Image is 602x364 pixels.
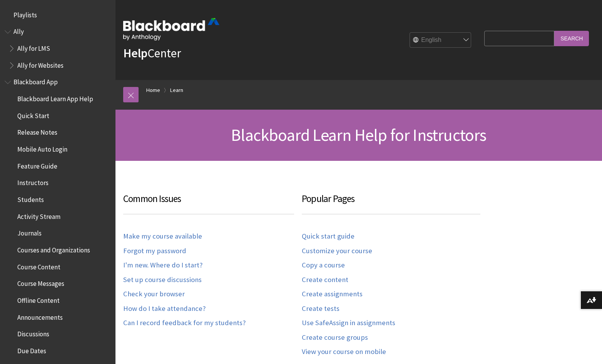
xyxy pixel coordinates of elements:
a: HelpCenter [123,45,181,61]
span: Feature Guide [17,160,57,170]
a: Use SafeAssign in assignments [302,319,395,327]
strong: Help [123,45,147,61]
span: Blackboard Learn Help for Instructors [231,124,486,145]
a: Check your browser [123,290,185,299]
span: Instructors [17,177,48,187]
span: Course Messages [17,277,64,288]
span: Course Content [17,260,60,271]
span: Activity Stream [17,210,60,220]
select: Site Language Selector [410,33,472,48]
span: Announcements [17,311,63,321]
a: Make my course available [123,232,202,241]
span: Discussions [17,327,49,338]
span: Offline Content [17,294,60,304]
a: Forgot my password [123,247,186,255]
span: Students [17,193,44,204]
a: View your course on mobile [302,347,386,356]
span: Ally [13,25,24,36]
span: Blackboard Learn App Help [17,92,93,103]
a: Quick start guide [302,232,355,241]
a: Set up course discussions [123,276,202,284]
h3: Popular Pages [302,192,480,214]
span: Mobile Auto Login [17,143,67,153]
a: Create tests [302,304,339,313]
img: Blackboard by Anthology [123,18,219,40]
span: Journals [17,227,42,237]
a: Learn [170,85,183,95]
a: Copy a course [302,261,345,270]
nav: Book outline for Anthology Ally Help [5,25,111,72]
a: How do I take attendance? [123,304,206,313]
span: Quick Start [17,109,49,120]
a: Customize your course [302,247,372,255]
span: Playlists [13,8,37,19]
a: Create assignments [302,290,363,299]
nav: Book outline for Playlists [5,8,111,22]
h3: Common Issues [123,192,294,214]
a: Can I record feedback for my students? [123,319,246,327]
input: Search [554,31,589,46]
span: Blackboard App [13,76,58,86]
span: Release Notes [17,126,57,137]
a: Create content [302,276,348,284]
span: Due Dates [17,344,46,355]
span: Ally for LMS [17,42,50,52]
a: Create course groups [302,333,368,342]
a: I'm new. Where do I start? [123,261,202,270]
span: Ally for Websites [17,59,64,69]
a: Home [146,85,160,95]
span: Courses and Organizations [17,244,90,254]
